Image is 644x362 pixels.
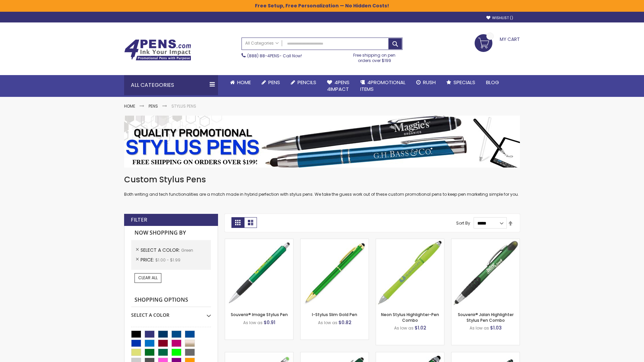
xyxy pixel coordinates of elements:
[451,352,520,358] a: Colter Stylus Twist Metal Pen-Green
[124,116,520,168] img: Stylus Pens
[256,75,285,90] a: Pens
[301,352,369,358] a: Custom Soft Touch® Metal Pens with Stylus-Green
[124,103,135,109] a: Home
[242,38,282,49] a: All Categories
[124,174,520,185] h1: Custom Stylus Pens
[225,239,293,307] img: Souvenir® Image Stylus Pen-Green
[301,239,369,244] a: I-Stylus Slim Gold-Green
[247,53,302,59] span: - Call Now!
[441,75,481,90] a: Specials
[124,39,191,61] img: 4Pens Custom Pens and Promotional Products
[243,320,263,325] span: As low as
[124,174,520,197] div: Both writing and tech functionalities are a match made in hybrid perfection with stylus pens. We ...
[376,239,444,244] a: Neon Stylus Highlighter-Pen Combo-Green
[298,79,316,86] span: Pencils
[124,75,218,95] div: All Categories
[131,293,211,307] strong: Shopping Options
[285,75,322,90] a: Pencils
[141,256,155,263] span: Price
[247,53,279,59] a: (888) 88-4PENS
[131,226,211,240] strong: Now Shopping by
[131,216,147,224] strong: Filter
[338,319,352,326] span: $0.82
[360,79,406,93] span: 4PROMOTIONAL ITEMS
[327,79,350,93] span: 4Pens 4impact
[346,50,403,63] div: Free shipping on pen orders over $199
[451,239,520,307] img: Souvenir® Jalan Highlighter Stylus Pen Combo-Green
[171,103,196,109] strong: Stylus Pens
[135,273,161,283] a: Clear All
[381,312,439,323] a: Neon Stylus Highlighter-Pen Combo
[231,312,288,317] a: Souvenir® Image Stylus Pen
[394,325,414,331] span: As low as
[456,220,470,226] label: Sort By
[181,247,193,253] span: Green
[155,257,180,263] span: $1.00 - $1.99
[470,325,489,331] span: As low as
[376,239,444,307] img: Neon Stylus Highlighter-Pen Combo-Green
[149,103,158,109] a: Pens
[411,75,441,90] a: Rush
[312,312,357,317] a: I-Stylus Slim Gold Pen
[131,307,211,318] div: Select A Color
[376,352,444,358] a: Kyra Pen with Stylus and Flashlight-Green
[490,324,502,331] span: $1.03
[225,75,256,90] a: Home
[481,75,504,90] a: Blog
[486,15,513,20] a: Wishlist
[453,79,475,86] span: Specials
[486,79,499,86] span: Blog
[301,239,369,307] img: I-Stylus Slim Gold-Green
[231,217,244,228] strong: Grid
[451,239,520,244] a: Souvenir® Jalan Highlighter Stylus Pen Combo-Green
[318,320,337,325] span: As low as
[225,352,293,358] a: Islander Softy Gel with Stylus - ColorJet Imprint-Green
[141,247,181,253] span: Select A Color
[423,79,436,86] span: Rush
[245,41,279,46] span: All Categories
[415,324,426,331] span: $1.02
[138,275,158,281] span: Clear All
[225,239,293,244] a: Souvenir® Image Stylus Pen-Green
[355,75,411,97] a: 4PROMOTIONALITEMS
[458,312,514,323] a: Souvenir® Jalan Highlighter Stylus Pen Combo
[268,79,280,86] span: Pens
[264,319,275,326] span: $0.91
[237,79,251,86] span: Home
[322,75,355,97] a: 4Pens4impact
